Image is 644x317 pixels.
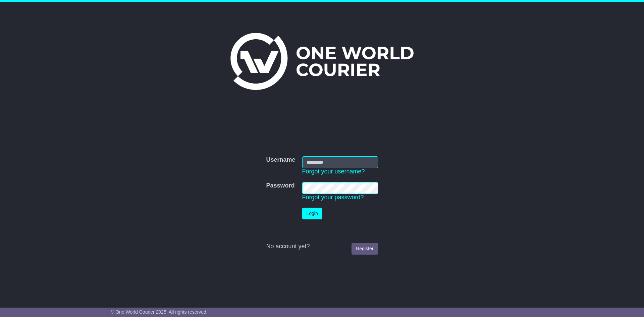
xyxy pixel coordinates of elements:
span: © One World Courier 2025. All rights reserved. [111,309,208,315]
label: Password [266,182,294,190]
button: Login [302,208,322,219]
label: Username [266,156,295,164]
a: Forgot your username? [302,168,365,175]
a: Forgot your password? [302,194,364,201]
div: No account yet? [266,243,378,250]
a: Register [352,243,378,255]
img: One World [230,33,414,90]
